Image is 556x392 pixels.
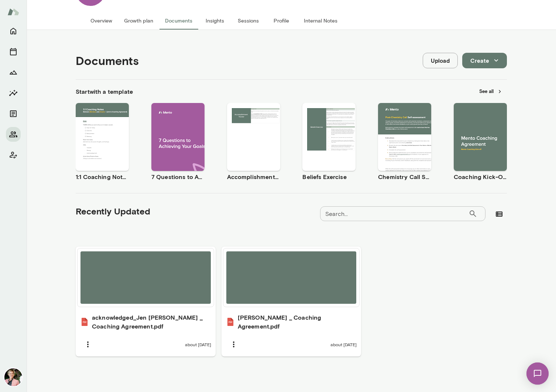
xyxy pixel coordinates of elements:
h6: Accomplishment Tracker [227,172,280,181]
button: Client app [6,148,21,162]
button: Sessions [231,12,265,30]
button: Overview [85,12,118,30]
button: Growth Plan [6,65,21,80]
button: Insights [198,12,231,30]
img: acknowledged_Jen Browne _ Coaching Agreement.pdf [80,317,89,326]
h6: 7 Questions to Achieving Your Goals [151,172,205,181]
h6: acknowledged_Jen [PERSON_NAME] _ Coaching Agreement.pdf [92,313,211,331]
h6: Coaching Kick-Off | Coaching Agreement [454,172,507,181]
h5: Recently Updated [76,205,150,217]
h6: [PERSON_NAME] _ Coaching Agreement.pdf [238,313,357,331]
img: Kelly K. Oliver [4,368,22,386]
button: Documents [6,106,21,121]
h6: 1:1 Coaching Notes [76,172,129,181]
span: about [DATE] [185,341,211,347]
button: Home [6,24,21,38]
h6: Beliefs Exercise [302,172,356,181]
button: Insights [6,86,21,100]
button: Growth plan [118,12,159,30]
img: Mento [7,5,19,19]
button: Internal Notes [298,12,343,30]
h6: Start with a template [76,87,133,96]
button: Sessions [6,44,21,59]
button: Profile [265,12,298,30]
h4: Documents [76,54,139,68]
h6: Chemistry Call Self-Assessment [Coaches only] [378,172,431,181]
button: Upload [423,53,458,68]
button: Members [6,127,21,142]
button: Documents [159,12,198,30]
button: Create [462,53,507,68]
img: Jen Browne _ Coaching Agreement.pdf [226,317,235,326]
button: See all [475,86,507,97]
span: about [DATE] [330,341,357,347]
